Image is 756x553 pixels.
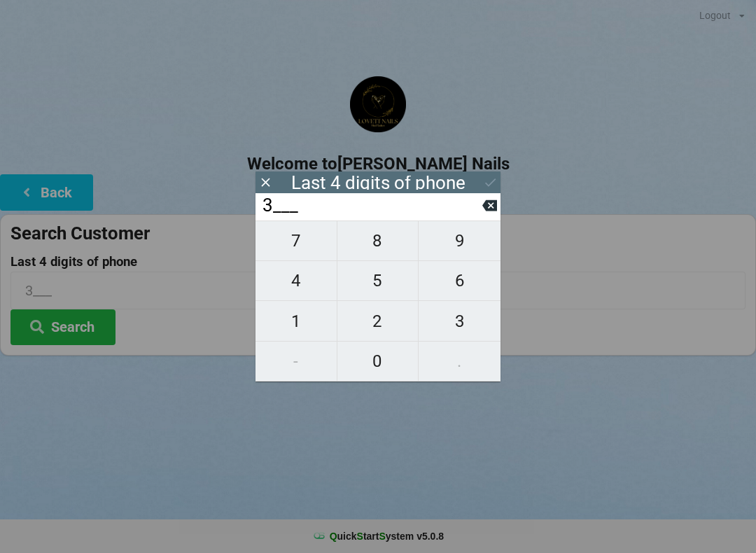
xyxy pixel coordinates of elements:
span: 0 [337,346,419,376]
button: 6 [419,261,500,301]
span: 1 [255,307,337,336]
button: 1 [255,301,337,341]
span: 7 [255,226,337,255]
button: 9 [419,220,500,261]
span: 3 [419,307,500,336]
button: 0 [337,342,419,381]
span: 6 [419,266,500,295]
span: 5 [337,266,419,295]
span: 8 [337,226,419,255]
button: 3 [419,301,500,341]
span: 9 [419,226,500,255]
button: 2 [337,301,419,341]
button: 4 [255,261,337,301]
div: Last 4 digits of phone [291,176,465,190]
button: 8 [337,220,419,261]
span: 2 [337,307,419,336]
button: 7 [255,220,337,261]
span: 4 [255,266,337,295]
button: 5 [337,261,419,301]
